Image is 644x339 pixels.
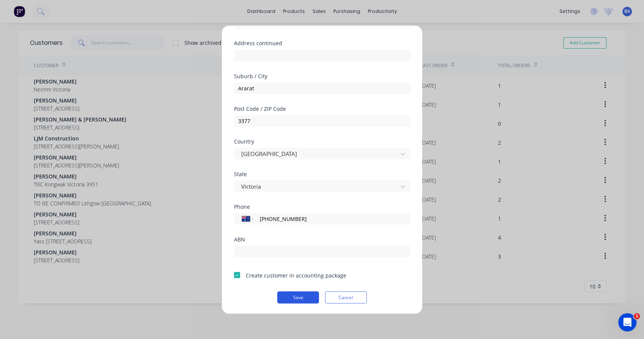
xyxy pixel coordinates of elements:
div: State [234,171,410,177]
div: Address continued [234,41,410,46]
button: Save [277,291,319,303]
div: Post Code / ZIP Code [234,106,410,111]
div: Suburb / City [234,73,410,79]
button: Cancel [325,291,367,303]
div: Country [234,139,410,144]
div: Phone [234,204,410,209]
span: 1 [634,313,640,319]
div: ABN [234,237,410,242]
div: Create customer in accounting package [246,271,346,279]
iframe: Intercom live chat [618,313,636,331]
